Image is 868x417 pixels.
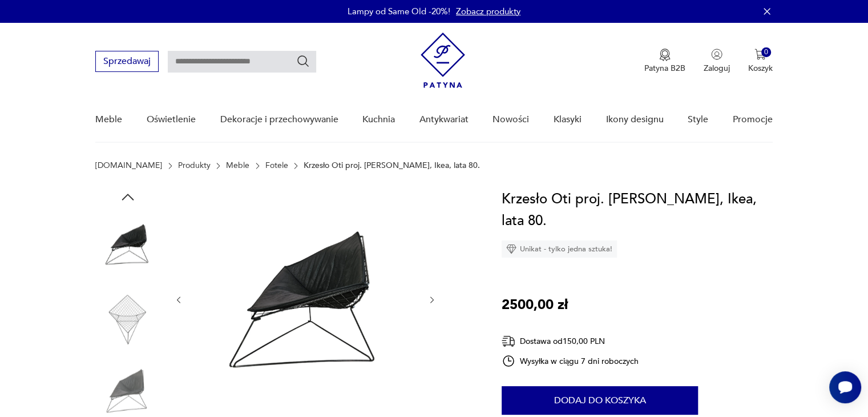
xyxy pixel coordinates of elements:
a: Oświetlenie [147,98,196,142]
a: Style [688,98,708,142]
p: Koszyk [748,63,773,74]
div: Wysyłka w ciągu 7 dni roboczych [502,354,639,368]
a: Meble [226,161,249,170]
a: Fotele [265,161,288,170]
iframe: Smartsupp widget button [829,371,861,403]
button: Szukaj [296,54,310,68]
p: Patyna B2B [644,63,685,74]
a: Ikona medaluPatyna B2B [644,49,685,74]
div: Unikat - tylko jedna sztuka! [502,240,617,258]
div: Dostawa od 150,00 PLN [502,334,639,348]
img: Zdjęcie produktu Krzesło Oti proj. Niels Gammelgaard, Ikea, lata 80. [95,211,160,276]
img: Ikona dostawy [502,334,515,348]
a: Klasyki [554,98,582,142]
a: Sprzedawaj [95,58,159,66]
p: Lampy od Same Old -20%! [348,6,450,17]
a: Dekoracje i przechowywanie [220,98,338,142]
p: Krzesło Oti proj. [PERSON_NAME], Ikea, lata 80. [304,161,480,170]
a: Nowości [492,98,529,142]
img: Ikona koszyka [754,49,766,60]
a: Produkty [178,161,211,170]
button: Patyna B2B [644,49,685,74]
button: Dodaj do koszyka [502,386,698,415]
a: Promocje [733,98,773,142]
p: 2500,00 zł [502,294,568,316]
img: Ikona diamentu [506,244,516,254]
a: Ikony designu [605,98,663,142]
a: Kuchnia [362,98,395,142]
a: [DOMAIN_NAME] [95,161,162,170]
img: Ikonka użytkownika [711,49,722,60]
button: Sprzedawaj [95,51,159,72]
img: Ikona medalu [659,49,671,61]
button: 0Koszyk [748,49,773,74]
button: Zaloguj [704,49,730,74]
a: Zobacz produkty [456,6,520,17]
div: 0 [761,47,771,57]
a: Meble [95,98,122,142]
p: Zaloguj [704,63,730,74]
h1: Krzesło Oti proj. [PERSON_NAME], Ikea, lata 80. [502,189,773,232]
a: Antykwariat [419,98,469,142]
img: Zdjęcie produktu Krzesło Oti proj. Niels Gammelgaard, Ikea, lata 80. [195,189,415,409]
img: Patyna - sklep z meblami i dekoracjami vintage [421,33,465,88]
img: Zdjęcie produktu Krzesło Oti proj. Niels Gammelgaard, Ikea, lata 80. [95,284,160,350]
